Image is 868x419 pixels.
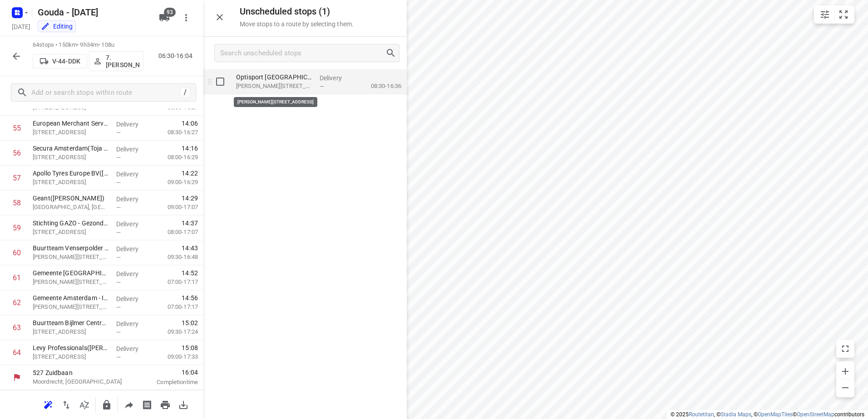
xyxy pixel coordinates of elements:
[116,219,150,229] p: Delivery
[33,119,109,128] p: European Merchant Services B.V.(Jill Schut-de Vries)
[240,20,354,28] p: Move stops to a route by selecting them.
[33,278,109,287] p: Anton de Komplein 150, Amsterdam
[153,178,198,187] p: 09:00-16:29
[33,219,109,228] p: Stichting GAZO - Gezondheidscentrum Venserpolder(V. Henar)
[33,228,109,237] p: Drostenburg 5a, Amsterdam
[116,354,121,361] span: —
[116,304,121,311] span: —
[177,9,195,27] button: More
[138,400,156,409] span: Print shipping labels
[182,293,198,302] span: 14:56
[153,203,198,212] p: 09:00-17:07
[155,9,173,27] button: 93
[116,254,121,261] span: —
[8,21,34,32] h5: Project date
[13,273,21,282] div: 61
[33,302,109,312] p: Anton de Komplein 150, Amsterdam
[158,51,196,61] p: 06:30-16:04
[106,54,139,68] p: 7.[PERSON_NAME]
[34,5,152,19] h5: Rename
[116,294,150,303] p: Delivery
[33,293,109,302] p: Gemeente Amsterdam - IB - Maaiveld Oost(Fake OEi)
[13,124,21,132] div: 55
[33,253,109,262] p: Albert Camuslaan 38, Amsterdam
[153,253,198,262] p: 09:30-16:48
[164,8,176,17] span: 93
[182,169,198,178] span: 14:22
[116,129,121,136] span: —
[240,6,354,17] h5: Unscheduled stops ( 1 )
[120,400,138,409] span: Share route
[33,352,109,361] p: Bijlmerplein 888, Amsterdam
[153,302,198,312] p: 07:00-17:17
[182,119,198,128] span: 14:06
[180,88,190,97] div: /
[13,199,21,207] div: 58
[138,368,198,377] span: 16:04
[356,82,401,91] p: 08:30-16:36
[182,268,198,278] span: 14:52
[33,128,109,137] p: Herikerbergweg 25, Amsterdam
[57,400,75,409] span: Reverse route
[153,327,198,336] p: 09:30-17:24
[13,298,21,307] div: 62
[75,400,94,409] span: Sort by time window
[52,58,80,65] p: V-44-DDK
[39,400,57,409] span: Reoptimize route
[31,86,180,100] input: Add or search stops within route
[116,329,121,336] span: —
[33,194,109,203] p: Geant([PERSON_NAME])
[33,54,87,68] button: V-44-DDK
[13,323,21,332] div: 63
[671,411,864,418] li: © 2025 , © , © © contributors
[33,377,127,386] p: Moordrecht, [GEOGRAPHIC_DATA]
[116,170,150,179] p: Delivery
[153,228,198,237] p: 08:00-17:07
[13,348,21,357] div: 64
[153,153,198,162] p: 08:00-16:29
[138,378,198,387] p: Completion time
[203,69,407,418] div: grid
[116,269,150,278] p: Delivery
[33,203,109,212] p: Nieuw Amsterdam, Amsterdam
[182,318,198,327] span: 15:02
[33,41,143,49] p: 64 stops • 150km • 9h34m • 108u
[33,343,109,352] p: Levy Professionals(Lua Silva)
[116,204,121,211] span: —
[116,229,121,236] span: —
[116,344,150,353] p: Delivery
[33,268,109,278] p: Gemeente Amsterdam - VTH Zuid-Oost(Renée Leinweber)
[385,48,399,58] div: Search
[116,145,150,154] p: Delivery
[116,319,150,328] p: Delivery
[33,244,109,253] p: Buurtteam Venserpolder (Marieke Ratterman )
[116,120,150,129] p: Delivery
[33,169,109,178] p: Apollo Tyres Europe BV(Elnaz Radji)
[33,153,109,162] p: Herikerbergweg 15, Amsterdam
[211,73,229,91] span: Select
[33,368,127,377] p: 527 Zuidbaan
[797,411,834,418] a: OpenStreetMap
[153,128,198,137] p: 08:30-16:27
[220,46,385,60] input: Search unscheduled stops
[236,82,312,91] p: [PERSON_NAME][STREET_ADDRESS]
[720,411,751,418] a: Stadia Maps
[13,149,21,157] div: 56
[320,73,353,83] p: Delivery
[182,194,198,203] span: 14:29
[33,178,109,187] p: Herikerbergweg 5, Amsterdam
[116,279,121,286] span: —
[116,244,150,253] p: Delivery
[153,352,198,361] p: 09:00-17:33
[116,179,121,186] span: —
[689,411,714,418] a: Routetitan
[13,224,21,232] div: 59
[834,5,853,24] button: Fit zoom
[816,5,834,24] button: Map settings
[13,174,21,182] div: 57
[814,5,854,24] div: small contained button group
[89,51,143,71] button: 7.[PERSON_NAME]
[116,154,121,161] span: —
[13,248,21,257] div: 60
[758,411,793,418] a: OpenMapTiles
